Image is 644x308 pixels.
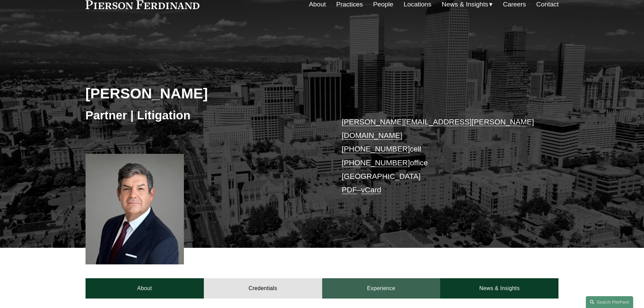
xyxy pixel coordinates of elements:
[440,278,558,299] a: News & Insights
[586,296,633,308] a: Search this site
[86,278,204,299] a: About
[86,108,322,123] h3: Partner | Litigation
[342,115,539,197] p: cell office [GEOGRAPHIC_DATA] –
[342,159,410,167] a: [PHONE_NUMBER]
[204,278,322,299] a: Credentials
[342,118,534,140] a: [PERSON_NAME][EMAIL_ADDRESS][PERSON_NAME][DOMAIN_NAME]
[361,186,381,194] a: vCard
[86,85,322,102] h2: [PERSON_NAME]
[342,145,410,153] a: [PHONE_NUMBER]
[342,186,357,194] a: PDF
[322,278,440,299] a: Experience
